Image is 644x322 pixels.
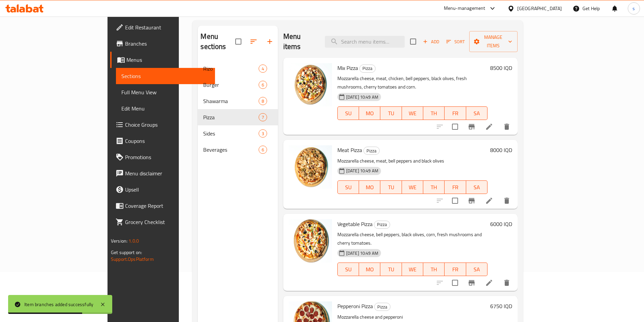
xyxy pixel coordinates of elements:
span: Pizza [203,113,258,121]
button: WE [402,180,423,194]
span: 3 [259,130,267,137]
a: Edit menu item [485,279,493,287]
h6: 8500 IQD [490,63,512,73]
button: FR [445,263,466,276]
span: Grocery Checklist [125,218,210,226]
span: Select to update [448,276,462,290]
div: Pizza [374,221,390,229]
span: SA [469,108,485,118]
span: Rizo [203,65,258,73]
span: WE [405,108,421,118]
button: MO [359,180,380,194]
p: Mozzarella cheese and pepperoni [337,313,487,321]
a: Menus [110,52,215,68]
p: Mozzarella cheese, bell peppers, black olives, corn, fresh mushrooms and cherry tomatoes. [337,230,487,247]
button: Manage items [469,31,518,52]
a: Branches [110,35,215,52]
span: 4 [259,66,267,72]
span: Meat Pizza [337,145,362,155]
span: TU [383,108,399,118]
a: Edit menu item [485,123,493,131]
h6: 6750 IQD [490,301,512,311]
span: Coverage Report [125,202,210,210]
span: TU [383,265,399,274]
span: s [633,5,635,12]
a: Promotions [110,149,215,165]
button: WE [402,106,423,120]
span: Promotions [125,153,210,161]
h6: 8000 IQD [490,145,512,155]
a: Coverage Report [110,198,215,214]
a: Choice Groups [110,117,215,133]
span: SU [340,265,356,274]
span: TH [426,265,442,274]
button: SA [466,263,487,276]
div: Sides [203,129,258,138]
a: Support.OpsPlatform [111,255,154,264]
span: MO [362,108,378,118]
span: Select all sections [231,34,245,49]
span: Pizza [364,147,379,155]
h6: 6000 IQD [490,219,512,229]
button: SU [337,180,359,194]
a: Edit menu item [485,197,493,205]
a: Upsell [110,181,215,198]
span: WE [405,182,421,192]
button: TH [423,180,445,194]
div: items [259,146,267,154]
button: FR [445,180,466,194]
p: Mozzarella cheese, meat, chicken, bell peppers, black olives, fresh mushrooms, cherry tomatoes an... [337,74,487,91]
button: SA [466,106,487,120]
button: Sort [445,36,467,47]
button: Add [420,36,442,47]
span: Full Menu View [121,88,210,96]
div: Pizza [374,303,390,311]
a: Edit Menu [116,100,215,117]
span: Sections [121,72,210,80]
span: Pepperoni Pizza [337,301,373,311]
div: Burger6 [198,77,278,93]
button: delete [499,119,515,135]
nav: Menu sections [198,58,278,160]
span: Select to update [448,120,462,134]
a: Edit Restaurant [110,19,215,35]
div: Pizza7 [198,109,278,125]
span: Upsell [125,185,210,194]
span: [DATE] 10:49 AM [343,250,381,256]
span: TH [426,182,442,192]
h2: Menu sections [200,31,235,52]
a: Full Menu View [116,84,215,100]
span: TH [426,108,442,118]
div: Pizza [363,147,380,155]
a: Coupons [110,133,215,149]
span: SA [469,182,485,192]
span: Beverages [203,146,258,154]
button: SA [466,180,487,194]
span: Add item [420,36,442,47]
span: 6 [259,82,267,88]
button: MO [359,263,380,276]
span: FR [447,182,463,192]
span: Sort sections [245,33,262,50]
img: Mix Pizza [289,63,332,106]
span: 6 [259,147,267,153]
span: Add [422,38,440,46]
button: SU [337,106,359,120]
div: Pizza [359,65,376,73]
button: TU [380,106,402,120]
span: Version: [111,237,127,245]
div: [GEOGRAPHIC_DATA] [517,5,562,12]
span: FR [447,265,463,274]
h2: Menu items [283,31,317,52]
span: MO [362,265,378,274]
div: items [259,113,267,121]
span: Burger [203,81,258,89]
span: Choice Groups [125,121,210,129]
p: Mozzarella cheese, meat, bell peppers and black olives [337,157,487,165]
div: items [259,81,267,89]
button: Branch-specific-item [463,119,480,135]
div: items [259,97,267,105]
span: Select section [406,34,420,49]
button: TU [380,180,402,194]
